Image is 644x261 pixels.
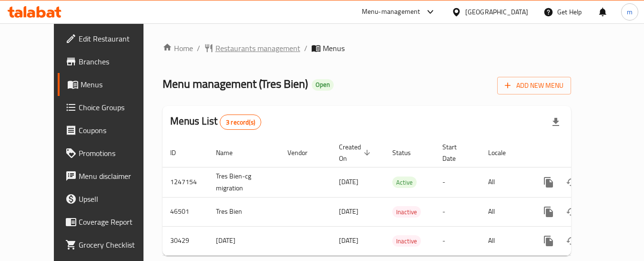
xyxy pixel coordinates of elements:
[488,147,518,158] span: Locale
[197,42,200,54] li: /
[435,167,480,197] td: -
[163,138,636,256] table: enhanced table
[312,79,334,91] div: Open
[392,147,423,158] span: Status
[58,50,162,73] a: Branches
[170,147,188,158] span: ID
[163,73,308,94] span: Menu management ( Tres Bien )
[304,42,307,54] li: /
[287,147,320,158] span: Vendor
[215,42,300,54] span: Restaurants management
[163,42,571,54] nav: breadcrumb
[465,7,528,17] div: [GEOGRAPHIC_DATA]
[79,33,154,44] span: Edit Restaurant
[530,138,636,167] th: Actions
[505,80,563,92] span: Add New Menu
[537,200,560,223] button: more
[312,81,334,89] span: Open
[208,167,280,197] td: Tres Bien-cg migration
[79,102,154,113] span: Choice Groups
[163,226,208,255] td: 30429
[79,193,154,205] span: Upsell
[79,125,154,136] span: Coupons
[58,73,162,96] a: Menus
[208,197,280,226] td: Tres Bien
[79,147,154,159] span: Promotions
[58,96,162,119] a: Choice Groups
[560,200,583,223] button: Change Status
[79,56,154,67] span: Branches
[339,141,373,164] span: Created On
[79,170,154,182] span: Menu disclaimer
[163,42,193,54] a: Home
[392,235,421,247] div: Inactive
[339,176,358,188] span: [DATE]
[537,171,560,194] button: more
[544,111,567,134] div: Export file
[392,177,417,188] span: Active
[216,147,245,158] span: Name
[480,226,530,255] td: All
[220,115,261,130] div: Total records count
[58,233,162,256] a: Grocery Checklist
[79,216,154,228] span: Coverage Report
[537,230,560,252] button: more
[81,79,154,90] span: Menus
[58,27,162,50] a: Edit Restaurant
[323,42,345,54] span: Menus
[362,6,420,18] div: Menu-management
[220,118,261,127] span: 3 record(s)
[170,114,261,130] h2: Menus List
[392,207,421,218] span: Inactive
[58,142,162,165] a: Promotions
[480,197,530,226] td: All
[339,205,358,218] span: [DATE]
[392,206,421,218] div: Inactive
[392,236,421,247] span: Inactive
[627,7,633,17] span: m
[58,119,162,142] a: Coupons
[339,234,358,247] span: [DATE]
[79,239,154,251] span: Grocery Checklist
[442,141,469,164] span: Start Date
[208,226,280,255] td: [DATE]
[163,197,208,226] td: 46501
[163,167,208,197] td: 1247154
[58,165,162,188] a: Menu disclaimer
[435,197,480,226] td: -
[58,210,162,233] a: Coverage Report
[204,42,300,54] a: Restaurants management
[435,226,480,255] td: -
[392,177,417,188] div: Active
[58,188,162,210] a: Upsell
[480,167,530,197] td: All
[497,77,571,94] button: Add New Menu
[560,171,583,194] button: Change Status
[560,230,583,252] button: Change Status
